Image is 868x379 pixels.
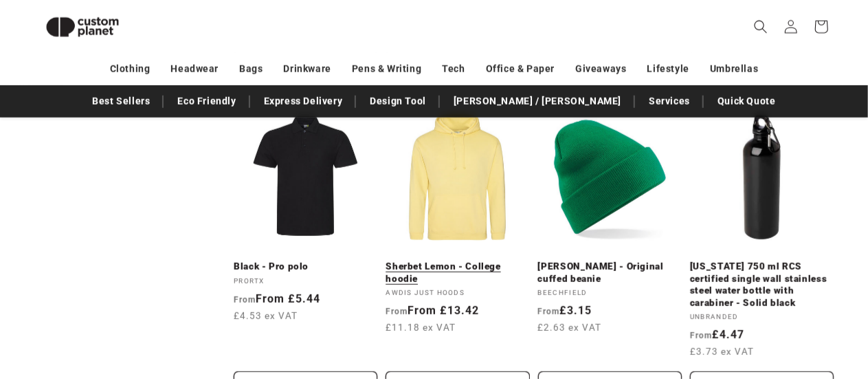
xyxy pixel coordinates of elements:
[447,89,628,113] a: [PERSON_NAME] / [PERSON_NAME]
[538,261,682,285] a: [PERSON_NAME] - Original cuffed beanie
[386,261,529,285] a: Sherbet Lemon - College hoodie
[647,57,689,81] a: Lifestyle
[170,57,219,81] a: Headwear
[170,89,243,113] a: Eco Friendly
[442,57,465,81] a: Tech
[486,57,555,81] a: Office & Paper
[746,12,776,42] summary: Search
[284,57,331,81] a: Drinkware
[110,57,151,81] a: Clothing
[575,57,626,81] a: Giveaways
[711,89,783,113] a: Quick Quote
[642,89,697,113] a: Services
[638,230,868,379] iframe: Chat Widget
[34,6,131,49] img: Custom Planet
[363,89,433,113] a: Design Tool
[352,57,421,81] a: Pens & Writing
[257,89,350,113] a: Express Delivery
[710,57,758,81] a: Umbrellas
[234,261,377,273] a: Black - Pro polo
[239,57,263,81] a: Bags
[85,89,157,113] a: Best Sellers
